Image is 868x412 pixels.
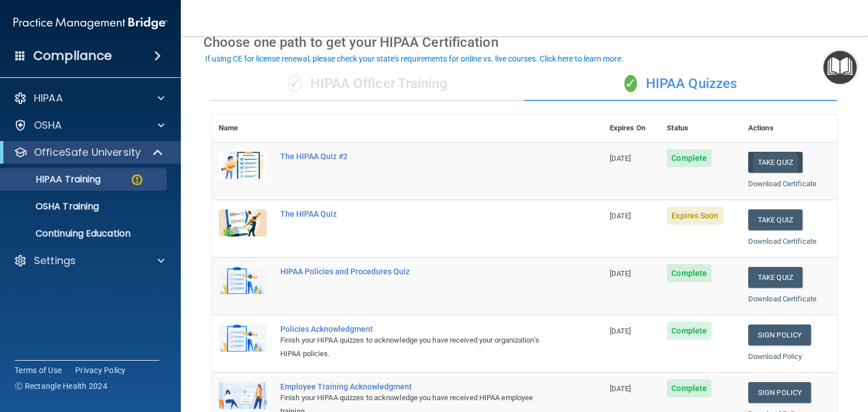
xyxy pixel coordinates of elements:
a: OfficeSafe University [14,146,164,159]
span: ✓ [624,75,637,92]
a: HIPAA [14,91,164,105]
p: Settings [34,254,76,268]
a: Sign Policy [748,382,811,403]
span: [DATE] [610,269,631,278]
div: Policies Acknowledgment [280,325,546,334]
span: [DATE] [610,212,631,220]
div: Choose one path to get your HIPAA Certification [203,26,845,59]
div: Employee Training Acknowledgment [280,382,546,391]
div: The HIPAA Quiz [280,209,546,218]
p: HIPAA Training [7,174,101,185]
div: The HIPAA Quiz #2 [280,152,546,161]
p: HIPAA [34,91,63,105]
span: ✓ [289,75,301,92]
th: Name [212,115,274,142]
span: Ⓒ Rectangle Health 2024 [15,380,107,392]
button: Take Quiz [748,152,802,173]
div: HIPAA Policies and Procedures Quiz [280,267,546,276]
span: [DATE] [610,154,631,163]
span: [DATE] [610,384,631,393]
button: If using CE for license renewal, please check your state's requirements for online vs. live cours... [203,53,625,64]
div: Finish your HIPAA quizzes to acknowledge you have received your organization’s HIPAA policies. [280,334,546,361]
a: Download Certificate [748,179,817,188]
a: OSHA [14,119,164,132]
th: Expires On [603,115,660,142]
a: Download Certificate [748,237,817,246]
button: Take Quiz [748,267,802,288]
th: Status [660,115,741,142]
p: Continuing Education [7,228,162,239]
a: Sign Policy [748,325,811,345]
button: Open Resource Center [823,51,857,84]
p: OfficeSafe University [34,146,141,159]
span: Complete [667,379,711,397]
span: [DATE] [610,327,631,335]
img: PMB logo [14,12,167,34]
p: OSHA [34,119,62,132]
span: Complete [667,264,711,282]
p: OSHA Training [7,201,99,212]
a: Download Certificate [748,295,817,303]
span: Expires Soon [667,207,723,225]
div: HIPAA Officer Training [212,67,524,101]
div: If using CE for license renewal, please check your state's requirements for online vs. live cours... [205,55,623,63]
button: Take Quiz [748,209,802,230]
span: Complete [667,149,711,167]
a: Terms of Use [15,365,62,376]
a: Privacy Policy [75,365,126,376]
th: Actions [741,115,837,142]
h4: Compliance [33,48,112,64]
img: warning-circle.0cc9ac19.png [130,173,144,187]
div: HIPAA Quizzes [524,67,837,101]
span: Complete [667,322,711,340]
a: Download Policy [748,352,802,361]
a: Settings [14,254,164,268]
